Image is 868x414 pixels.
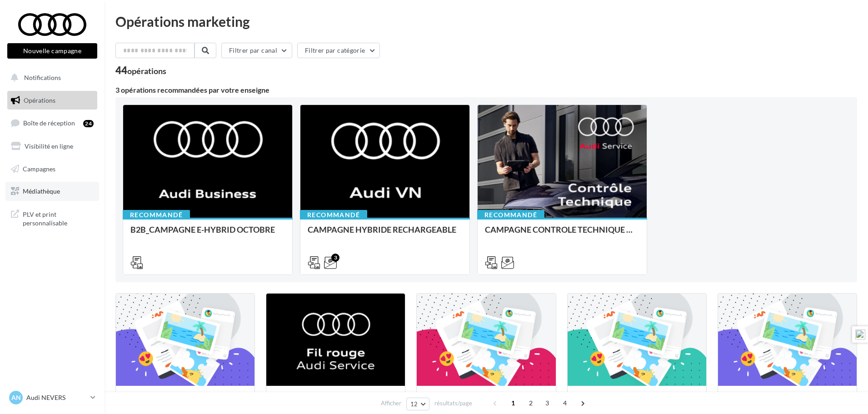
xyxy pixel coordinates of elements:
span: 3 [540,396,554,410]
button: Filtrer par catégorie [297,43,380,58]
a: Boîte de réception24 [5,113,99,133]
div: 3 opérations recommandées par votre enseigne [115,86,857,94]
span: 12 [410,400,418,408]
button: Nouvelle campagne [7,43,97,59]
a: Médiathèque [5,182,99,201]
span: Médiathèque [23,187,60,195]
span: Notifications [24,74,61,81]
span: Opérations [24,96,55,104]
span: AN [11,393,21,402]
p: Audi NEVERS [26,393,87,402]
a: Visibilité en ligne [5,137,99,156]
div: Recommandé [300,210,367,220]
span: 2 [524,396,538,410]
span: Visibilité en ligne [25,142,73,150]
div: B2B_CAMPAGNE E-HYBRID OCTOBRE [130,225,285,243]
div: 44 [115,65,166,75]
div: CAMPAGNE CONTROLE TECHNIQUE 25€ OCTOBRE [485,225,639,243]
span: 4 [558,396,572,410]
span: Campagnes [23,165,55,172]
div: Opérations marketing [115,15,857,28]
div: Recommandé [123,210,190,220]
div: 3 [331,254,339,262]
button: Notifications [5,68,95,87]
span: PLV et print personnalisable [23,208,94,228]
div: 24 [83,120,94,127]
a: Campagnes [5,160,99,179]
div: CAMPAGNE HYBRIDE RECHARGEABLE [308,225,462,243]
span: Afficher [381,399,401,408]
a: Opérations [5,91,99,110]
div: opérations [127,67,166,75]
a: PLV et print personnalisable [5,205,99,231]
a: AN Audi NEVERS [7,389,97,406]
span: Boîte de réception [23,119,75,127]
div: Recommandé [477,210,544,220]
span: résultats/page [434,399,472,408]
span: 1 [506,396,520,410]
button: Filtrer par canal [221,43,292,58]
button: 12 [406,398,429,410]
